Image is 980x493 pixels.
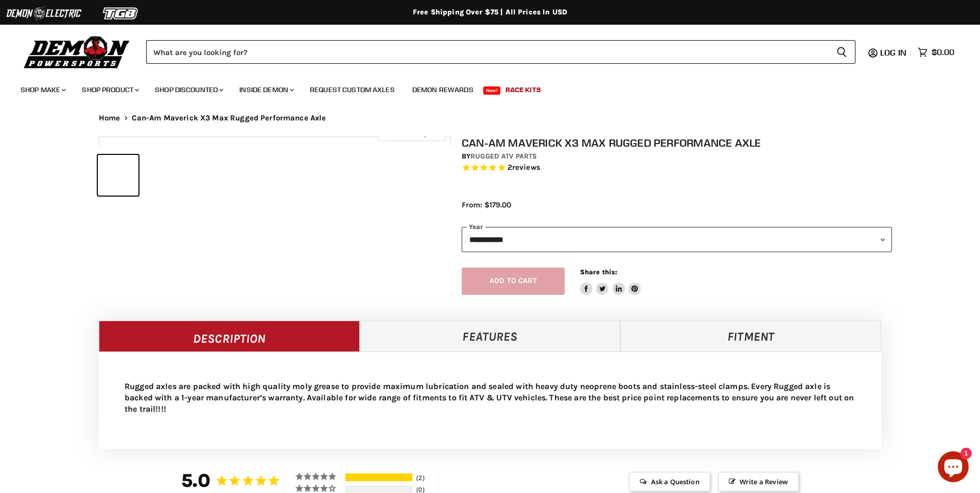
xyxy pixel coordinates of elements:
nav: Breadcrumbs [78,114,902,122]
aside: Share this: [580,268,641,295]
span: Click to expand [383,130,440,137]
button: IMAGE thumbnail [98,155,138,196]
p: Rugged axles are packed with high quality moly grease to provide maximum lubrication and sealed w... [125,381,855,415]
a: Features [360,321,621,351]
a: Description [99,321,360,351]
a: Inside Demon [232,79,300,100]
span: From: $179.00 [462,200,511,209]
img: TGB Logo 2 [82,4,160,23]
span: Can-Am Maverick X3 Max Rugged Performance Axle [132,114,326,122]
span: Rated 5.0 out of 5 stars 2 reviews [462,163,892,173]
form: Product [146,40,855,64]
img: Demon Powersports [21,33,133,70]
input: Search [146,40,828,64]
a: $0.00 [913,45,959,60]
div: 100% [345,473,412,481]
a: Race Kits [498,79,549,100]
a: Shop Make [13,79,72,100]
div: 2 [414,473,435,482]
inbox-online-store-chat: Shopify online store chat [935,451,972,485]
a: Fitment [620,321,881,351]
a: Shop Product [74,79,145,100]
ul: Main menu [13,75,952,100]
a: Request Custom Axles [302,79,402,100]
a: Home [99,114,120,122]
span: Share this: [580,268,617,276]
div: 5 ★ [295,472,344,481]
img: Demon Electric Logo 2 [5,4,82,23]
a: Rugged ATV Parts [470,152,537,161]
strong: 5.0 [181,469,211,491]
div: 5-Star Ratings [345,473,412,481]
span: $0.00 [932,47,954,57]
a: Demon Rewards [405,79,481,100]
span: Write a Review [718,472,799,491]
h1: Can-Am Maverick X3 Max Rugged Performance Axle [462,136,892,149]
div: by [462,151,892,162]
span: New! [483,86,501,95]
a: Log in [876,48,913,57]
button: Search [828,40,855,64]
select: year [462,227,892,252]
a: Shop Discounted [147,79,230,100]
span: reviews [512,163,540,172]
span: 2 reviews [507,163,540,172]
span: Log in [880,47,906,58]
span: Ask a Question [629,472,710,491]
div: Free Shipping Over $75 | All Prices In USD [78,8,902,17]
